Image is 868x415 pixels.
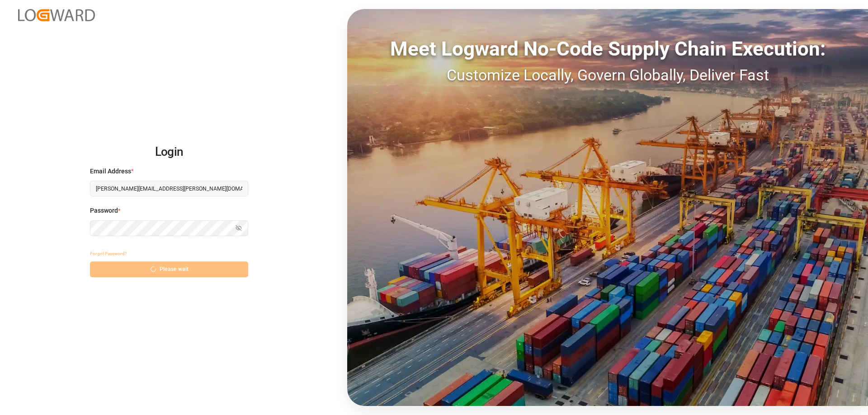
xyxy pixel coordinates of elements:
input: Enter your email [90,181,248,196]
div: Customize Locally, Govern Globally, Deliver Fast [347,64,868,87]
img: Logward_new_orange.png [18,9,95,21]
h2: Login [90,138,248,167]
span: Password [90,206,118,215]
div: Meet Logward No-Code Supply Chain Execution: [347,34,868,64]
span: Email Address [90,167,131,176]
